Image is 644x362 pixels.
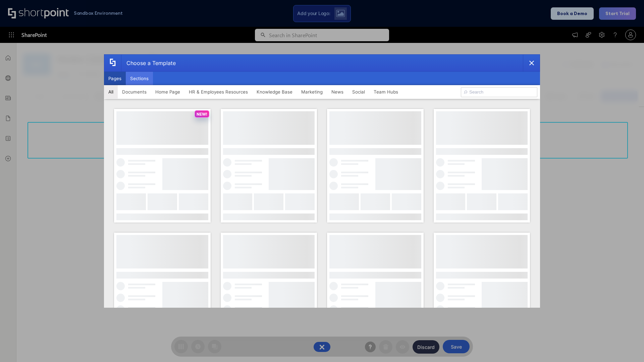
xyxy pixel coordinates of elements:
button: Marketing [297,85,327,99]
button: Pages [104,72,126,85]
button: All [104,85,118,99]
p: NEW! [197,112,207,117]
button: Home Page [151,85,184,99]
button: Team Hubs [369,85,402,99]
button: Sections [126,72,153,85]
input: Search [461,87,537,97]
iframe: Chat Widget [610,330,644,362]
button: Social [348,85,369,99]
div: Choose a Template [121,55,176,71]
button: HR & Employees Resources [184,85,252,99]
button: Documents [118,85,151,99]
div: template selector [104,54,540,308]
button: News [327,85,348,99]
button: Knowledge Base [252,85,297,99]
